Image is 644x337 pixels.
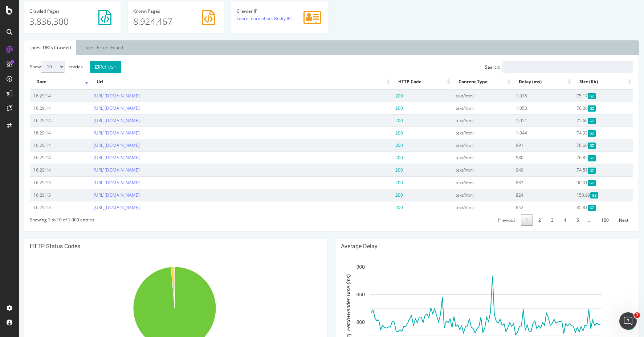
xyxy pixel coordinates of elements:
[515,214,527,226] a: 2
[376,192,384,198] span: 200
[218,15,274,21] a: Learn more about Botify IPs
[376,180,384,186] span: 200
[114,15,200,28] p: 8,924,467
[554,201,614,213] td: 85.81
[11,189,71,201] td: 16:29:13
[75,105,121,111] a: [URL][DOMAIN_NAME]
[433,114,493,127] td: text/html
[554,176,614,189] td: 90.01
[595,214,614,226] a: Next
[493,151,554,164] td: 980
[5,40,57,55] a: Latest URLs Crawled
[338,292,346,297] text: 850
[554,75,614,89] th: Size (Kb): activate to sort column ascending
[554,89,614,102] td: 75.17
[11,201,71,213] td: 16:29:13
[554,164,614,176] td: 74.56
[433,164,493,176] td: text/html
[373,75,433,89] th: HTTP Code: activate to sort column ascending
[493,176,554,189] td: 883
[433,127,493,139] td: text/html
[376,93,384,99] span: 200
[75,180,121,186] a: [URL][DOMAIN_NAME]
[75,93,121,99] a: [URL][DOMAIN_NAME]
[433,102,493,114] td: text/html
[433,151,493,164] td: text/html
[376,105,384,111] span: 200
[75,192,121,198] a: [URL][DOMAIN_NAME]
[433,189,493,201] td: text/html
[376,167,384,173] span: 200
[484,61,614,73] input: Search:
[554,127,614,139] td: 74.03
[11,89,71,102] td: 16:29:14
[11,102,71,114] td: 16:29:14
[22,61,46,73] select: Showentries
[493,139,554,151] td: 991
[376,142,384,148] span: 200
[338,264,346,270] text: 900
[493,89,554,102] td: 1,015
[75,130,121,136] a: [URL][DOMAIN_NAME]
[569,155,577,161] span: Gzipped Content
[433,139,493,151] td: text/html
[493,189,554,201] td: 824
[11,61,64,73] label: Show entries
[502,214,514,226] a: 1
[554,139,614,151] td: 78.60
[569,130,577,136] span: Gzipped Content
[569,180,577,186] span: Gzipped Content
[540,214,552,226] a: 4
[433,75,493,89] th: Content Type: activate to sort column ascending
[11,164,71,176] td: 16:29:14
[322,243,614,250] h4: Average Delay
[11,139,71,151] td: 16:29:14
[11,243,303,250] h4: HTTP Status Codes
[493,114,554,127] td: 1,051
[376,130,384,136] span: 200
[527,214,539,226] a: 3
[634,312,640,318] span: 1
[11,127,71,139] td: 16:29:14
[565,217,577,223] span: …
[619,312,637,330] iframe: Intercom live chat
[11,114,71,127] td: 16:29:14
[71,61,102,73] button: Refresh
[569,118,577,124] span: Gzipped Content
[493,201,554,213] td: 842
[376,155,384,161] span: 200
[569,93,577,99] span: Gzipped Content
[569,143,577,149] span: Gzipped Content
[11,75,71,89] th: Date: activate to sort column ascending
[474,214,501,226] a: Previous
[569,168,577,174] span: Gzipped Content
[493,164,554,176] td: 949
[466,61,614,73] label: Search:
[218,9,303,13] h4: Crawler IP
[11,15,96,28] p: 3,836,300
[75,142,121,148] a: [URL][DOMAIN_NAME]
[433,176,493,189] td: text/html
[553,214,565,226] a: 5
[569,105,577,112] span: Gzipped Content
[71,75,372,89] th: Url: activate to sort column ascending
[554,114,614,127] td: 75.60
[554,102,614,114] td: 76.00
[59,40,110,55] a: Latest Errors Found
[75,117,121,124] a: [URL][DOMAIN_NAME]
[569,205,577,211] span: Gzipped Content
[433,201,493,213] td: text/html
[114,9,200,13] h4: Pages Known
[75,155,121,161] a: [URL][DOMAIN_NAME]
[493,75,554,89] th: Delay (ms): activate to sort column ascending
[493,127,554,139] td: 1,044
[75,167,121,173] a: [URL][DOMAIN_NAME]
[11,9,96,13] h4: Pages Crawled
[75,204,121,210] a: [URL][DOMAIN_NAME]
[554,189,614,201] td: 150.99
[571,192,580,198] span: Gzipped Content
[493,102,554,114] td: 1,053
[376,204,384,210] span: 200
[554,151,614,164] td: 76.85
[338,319,346,325] text: 800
